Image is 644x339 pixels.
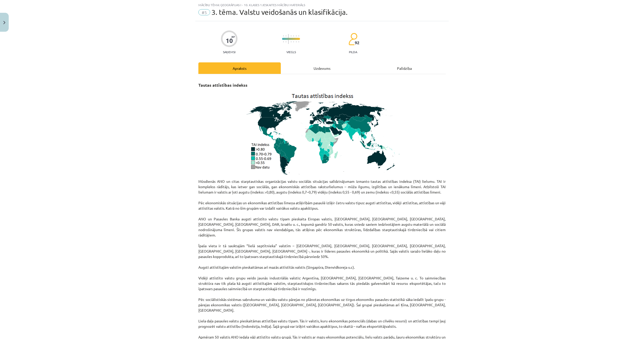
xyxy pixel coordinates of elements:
[198,3,446,7] div: Mācību tēma: Ģeogrāfijas i - 10. klases 1.ieskaites mācību materiāls
[296,41,296,42] img: icon-short-line-57e1e144782c952c97e751825c79c345078a6d821885a25fce030b3d8c18986b.svg
[198,82,248,88] strong: Tautas attīstības indekss
[296,35,296,37] img: icon-short-line-57e1e144782c952c97e751825c79c345078a6d821885a25fce030b3d8c18986b.svg
[293,41,294,42] img: icon-short-line-57e1e144782c952c97e751825c79c345078a6d821885a25fce030b3d8c18986b.svg
[293,35,294,37] img: icon-short-line-57e1e144782c952c97e751825c79c345078a6d821885a25fce030b3d8c18986b.svg
[283,41,284,42] img: icon-short-line-57e1e144782c952c97e751825c79c345078a6d821885a25fce030b3d8c18986b.svg
[298,35,299,37] img: icon-short-line-57e1e144782c952c97e751825c79c345078a6d821885a25fce030b3d8c18986b.svg
[291,41,291,42] img: icon-short-line-57e1e144782c952c97e751825c79c345078a6d821885a25fce030b3d8c18986b.svg
[226,37,233,44] div: 10
[286,50,296,54] p: Viegls
[288,34,289,44] img: icon-long-line-d9ea69661e0d244f92f715978eff75569469978d946b2353a9bb055b3ed8787d.svg
[298,41,299,42] img: icon-short-line-57e1e144782c952c97e751825c79c345078a6d821885a25fce030b3d8c18986b.svg
[291,35,291,37] img: icon-short-line-57e1e144782c952c97e751825c79c345078a6d821885a25fce030b3d8c18986b.svg
[349,50,357,54] p: pilda
[198,9,210,15] span: #5
[363,62,446,74] div: Palīdzība
[283,35,284,37] img: icon-short-line-57e1e144782c952c97e751825c79c345078a6d821885a25fce030b3d8c18986b.svg
[211,8,348,16] span: 3. tēma. Valstu veidošanās un klasifikācija.
[3,21,5,24] img: icon-close-lesson-0947bae3869378f0d4975bcd49f059093ad1ed9edebbc8119c70593378902aed.svg
[198,62,281,74] div: Apraksts
[348,33,357,46] img: students-c634bb4e5e11cddfef0936a35e636f08e4e9abd3cc4e673bd6f9a4125e45ecb1.svg
[355,40,359,45] span: 92
[231,35,235,38] span: XP
[281,62,363,74] div: Uzdevums
[286,35,286,37] img: icon-short-line-57e1e144782c952c97e751825c79c345078a6d821885a25fce030b3d8c18986b.svg
[221,50,238,54] p: Saņemsi
[286,41,286,42] img: icon-short-line-57e1e144782c952c97e751825c79c345078a6d821885a25fce030b3d8c18986b.svg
